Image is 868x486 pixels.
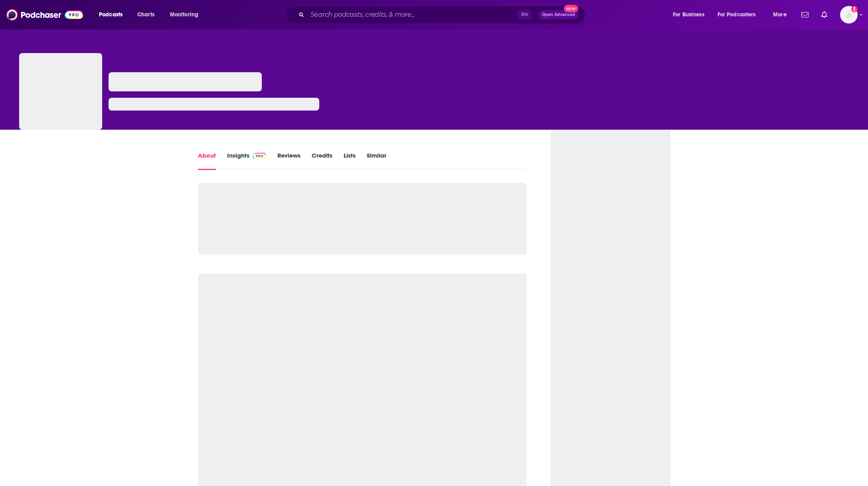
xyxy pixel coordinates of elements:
[137,9,154,20] span: Charts
[542,13,575,17] span: Open Advanced
[307,8,517,21] input: Search podcasts, credits, & more...
[712,8,767,21] button: open menu
[840,6,858,24] span: Logged in as carolinebresler
[840,6,858,24] button: Show profile menu
[293,6,593,24] div: Search podcasts, credits, & more...
[164,8,209,21] button: open menu
[99,9,123,20] span: Podcasts
[564,5,578,12] span: New
[198,152,216,170] a: About
[840,6,858,24] img: User Profile
[673,9,704,20] span: For Business
[851,6,858,12] svg: Add a profile image
[773,9,787,20] span: More
[227,152,267,170] a: InsightsPodchaser Pro
[132,8,159,21] a: Charts
[718,9,756,20] span: For Podcasters
[344,152,356,170] a: Lists
[767,8,797,21] button: open menu
[798,8,812,22] a: Show notifications dropdown
[818,8,830,22] a: Show notifications dropdown
[170,9,198,20] span: Monitoring
[277,152,301,170] a: Reviews
[667,8,714,21] button: open menu
[367,152,386,170] a: Similar
[6,7,83,22] img: Podchaser - Follow, Share and Rate Podcasts
[253,153,267,159] img: Podchaser Pro
[312,152,332,170] a: Credits
[538,10,579,20] button: Open AdvancedNew
[93,8,133,21] button: open menu
[517,10,532,20] span: ⌘ K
